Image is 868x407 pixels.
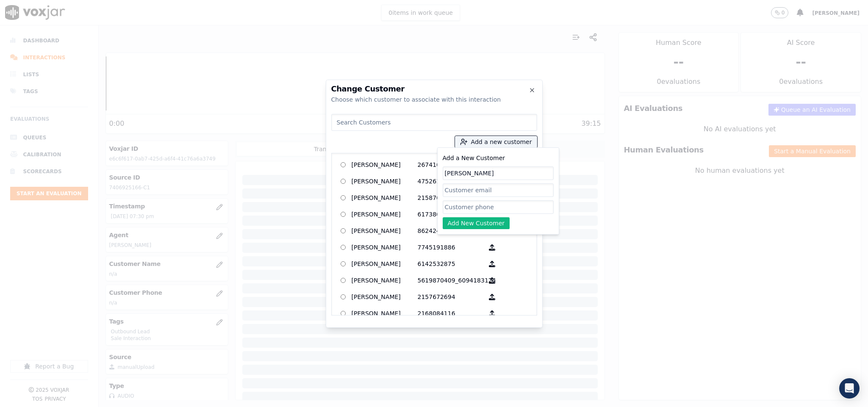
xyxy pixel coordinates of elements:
input: [PERSON_NAME] 4752610421 [341,179,346,184]
button: [PERSON_NAME] 7745191886 [484,241,500,254]
input: [PERSON_NAME] 2158707614 [341,195,346,201]
p: 6173808758 [418,208,484,221]
p: [PERSON_NAME] [352,158,418,172]
div: Open Intercom Messenger [839,378,860,399]
p: 2674106790 [418,158,484,172]
p: 2157672694 [418,291,484,304]
p: 8624240326 [418,224,484,238]
p: [PERSON_NAME] [352,274,418,287]
input: [PERSON_NAME] 6142532875 [341,261,346,267]
input: [PERSON_NAME] 2168084116 [341,311,346,316]
div: Choose which customer to associate with this interaction [331,95,537,104]
input: Customer phone [443,200,554,214]
input: [PERSON_NAME] 8624240326 [341,228,346,234]
input: [PERSON_NAME] 2157672694 [341,294,346,300]
p: 5619870409_6094183124 [418,274,484,287]
input: [PERSON_NAME] 2674106790 [341,162,346,168]
button: [PERSON_NAME] 5619870409_6094183124 [484,274,500,287]
p: [PERSON_NAME] [352,241,418,254]
button: Add New Customer [443,217,510,229]
p: [PERSON_NAME] [352,224,418,238]
input: Customer name [443,166,554,180]
p: 7745191886 [418,241,484,254]
input: [PERSON_NAME] 7745191886 [341,245,346,250]
p: [PERSON_NAME] [352,257,418,271]
button: [PERSON_NAME] 2157672694 [484,291,500,304]
p: [PERSON_NAME] [352,208,418,221]
p: [PERSON_NAME] [352,191,418,205]
h2: Change Customer [331,85,537,93]
p: 2158707614 [418,191,484,205]
p: [PERSON_NAME] [352,307,418,320]
input: Search Customers [331,114,537,131]
p: 2168084116 [418,307,484,320]
input: [PERSON_NAME] 6173808758 [341,212,346,217]
p: 4752610421 [418,175,484,188]
button: [PERSON_NAME] 6142532875 [484,257,500,271]
p: [PERSON_NAME] [352,175,418,188]
label: Add a New Customer [443,155,505,161]
p: 6142532875 [418,257,484,271]
input: Customer email [443,183,554,197]
button: [PERSON_NAME] 2168084116 [484,307,500,320]
p: [PERSON_NAME] [352,291,418,304]
button: Add a new customer [455,136,537,148]
input: [PERSON_NAME] 5619870409_6094183124 [341,278,346,283]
